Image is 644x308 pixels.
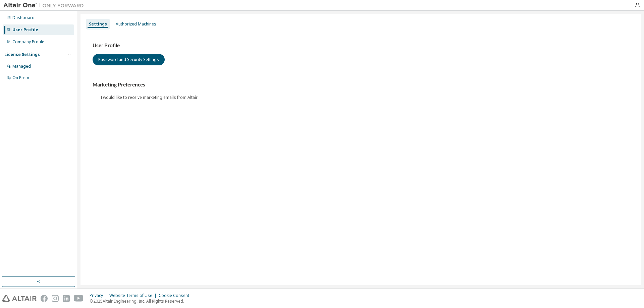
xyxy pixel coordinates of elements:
div: Privacy [90,293,109,298]
div: Cookie Consent [159,293,193,298]
div: User Profile [12,27,38,33]
h3: Marketing Preferences [93,81,629,88]
div: Authorized Machines [116,21,156,27]
div: Dashboard [12,15,35,20]
button: Password and Security Settings [93,54,165,65]
div: Settings [89,21,107,27]
p: © 2025 Altair Engineering, Inc. All Rights Reserved. [90,298,193,304]
div: Managed [12,64,31,69]
div: Website Terms of Use [109,293,159,298]
div: License Settings [4,52,40,57]
img: facebook.svg [41,295,48,302]
label: I would like to receive marketing emails from Altair [101,94,199,102]
img: linkedin.svg [63,295,70,302]
img: instagram.svg [52,295,59,302]
img: Altair One [3,2,87,9]
h3: User Profile [93,42,629,49]
div: On Prem [12,75,29,80]
img: youtube.svg [74,295,84,302]
img: altair_logo.svg [2,295,37,302]
div: Company Profile [12,39,44,45]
